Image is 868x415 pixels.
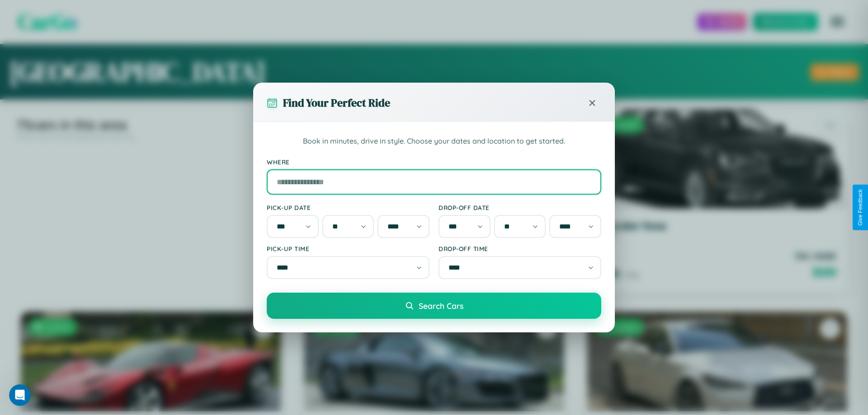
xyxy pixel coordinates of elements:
[267,135,601,147] p: Book in minutes, drive in style. Choose your dates and location to get started.
[419,301,463,311] span: Search Cars
[267,158,601,166] label: Where
[267,204,429,211] label: Pick-up Date
[267,245,429,252] label: Pick-up Time
[439,245,601,252] label: Drop-off Time
[283,95,390,110] h3: Find Your Perfect Ride
[267,293,601,319] button: Search Cars
[439,204,601,211] label: Drop-off Date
